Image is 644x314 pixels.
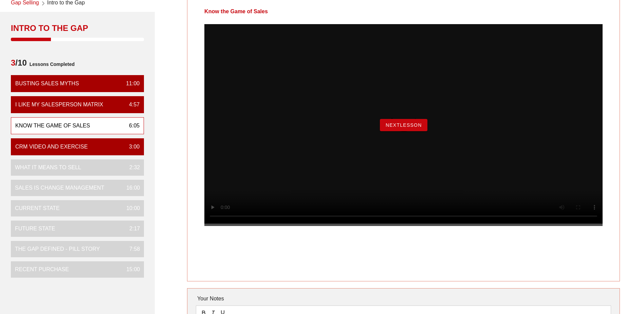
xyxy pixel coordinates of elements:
[121,80,140,88] div: 11:00
[121,204,140,212] div: 10:00
[124,163,140,172] div: 2:32
[121,184,140,192] div: 16:00
[385,122,422,128] span: NextLesson
[124,245,140,253] div: 7:58
[11,57,27,71] span: /10
[15,225,55,233] div: Future State
[121,265,140,274] div: 15:00
[124,143,140,151] div: 3:00
[124,101,140,109] div: 4:57
[15,245,100,253] div: The Gap Defined - Pill Story
[15,265,69,274] div: Recent Purchase
[15,163,81,172] div: What it means to sell
[15,122,90,130] div: Know the Game of Sales
[196,292,611,306] div: Your Notes
[15,101,103,109] div: I Like My Salesperson Matrix
[15,184,104,192] div: Sales is Change Management
[380,119,427,131] button: NextLesson
[15,204,60,212] div: Current State
[11,58,15,67] span: 3
[15,80,79,88] div: Busting Sales Myths
[15,143,88,151] div: CRM VIDEO and EXERCISE
[11,23,144,34] div: Intro to the Gap
[124,225,140,233] div: 2:17
[124,122,140,130] div: 6:05
[27,57,75,71] span: Lessons Completed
